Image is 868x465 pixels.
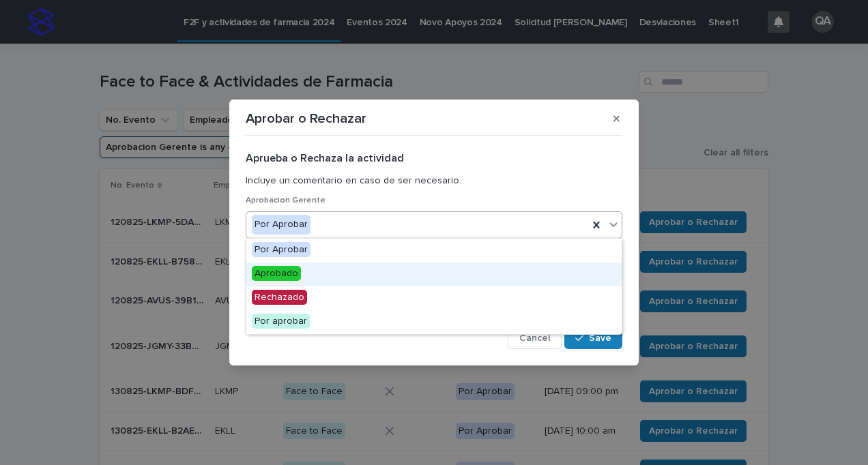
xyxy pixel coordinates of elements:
[508,327,562,349] button: Cancel
[246,239,622,262] div: Por Aprobar
[252,266,301,281] span: Aprobado
[246,175,622,187] p: Incluye un comentario en caso de ser necesario.
[564,327,622,349] button: Save
[589,333,611,343] span: Save
[246,196,325,205] span: Aprobacion Gerente
[246,152,622,165] h2: Aprueba o Rechaza la actividad
[252,290,307,305] span: Rechazado
[252,314,310,329] span: Por aprobar
[252,215,310,235] div: Por Aprobar
[246,310,622,334] div: Por aprobar
[246,286,622,310] div: Rechazado
[246,262,622,286] div: Aprobado
[252,242,310,257] span: Por Aprobar
[519,333,550,343] span: Cancel
[246,110,366,127] p: Aprobar o Rechazar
